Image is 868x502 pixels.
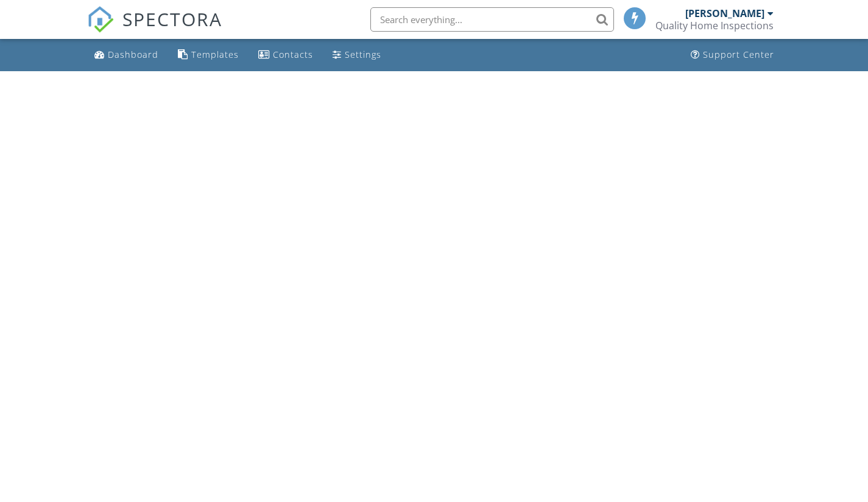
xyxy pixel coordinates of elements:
[328,44,386,66] a: Settings
[273,49,313,60] div: Contacts
[173,44,244,66] a: Templates
[703,49,774,60] div: Support Center
[122,6,222,32] span: SPECTORA
[90,44,163,66] a: Dashboard
[87,6,114,33] img: The Best Home Inspection Software - Spectora
[191,49,239,60] div: Templates
[345,49,381,60] div: Settings
[686,44,779,66] a: Support Center
[655,19,774,32] div: Quality Home Inspections
[370,7,614,32] input: Search everything...
[253,44,318,66] a: Contacts
[108,49,158,60] div: Dashboard
[685,7,764,19] div: [PERSON_NAME]
[87,16,222,42] a: SPECTORA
